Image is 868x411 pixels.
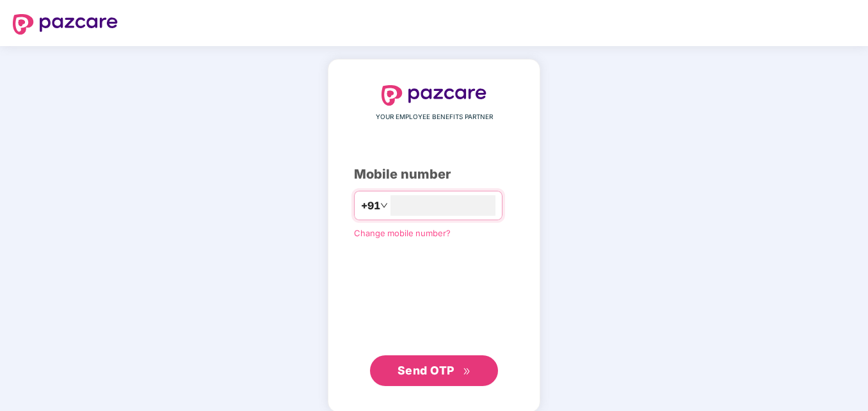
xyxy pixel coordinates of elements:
[376,112,493,122] span: YOUR EMPLOYEE BENEFITS PARTNER
[380,202,388,209] span: down
[354,165,514,184] div: Mobile number
[13,14,118,35] img: logo
[463,367,471,376] span: double-right
[370,355,498,386] button: Send OTPdouble-right
[382,85,486,106] img: logo
[354,228,451,238] a: Change mobile number?
[361,198,380,214] span: +91
[398,364,454,377] span: Send OTP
